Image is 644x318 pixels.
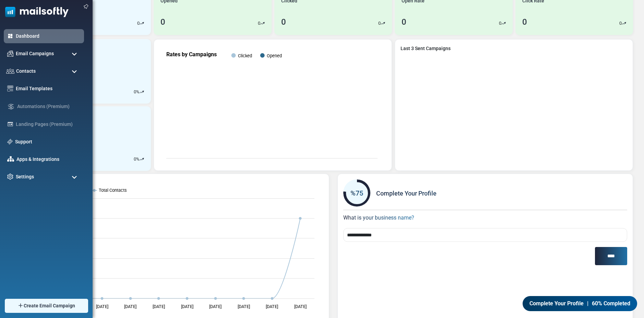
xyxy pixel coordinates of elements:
span: | [587,299,588,308]
div: Complete Your Profile [343,179,628,207]
a: Last 3 Sent Campaigns [401,45,627,52]
a: Apps & Integrations [16,156,81,163]
text: [DATE] [294,304,307,309]
span: Create Email Campaign [24,302,75,309]
p: 0 [134,156,136,163]
text: [DATE] [181,304,193,309]
text: [DATE] [238,304,250,309]
span: Contacts [16,68,36,75]
span: Complete Your Profile [529,299,584,308]
img: landing_pages.svg [7,121,13,127]
div: % [134,89,144,95]
div: 0 [281,16,286,28]
a: Email Templates [16,85,81,92]
text: [DATE] [96,304,108,309]
text: [DATE] [266,304,278,309]
svg: Rates by Campaigns [159,45,384,165]
span: 60% Completed [592,299,630,308]
p: 0 [258,20,260,27]
p: 0 [134,89,136,95]
div: 0 [402,16,406,28]
img: contacts-icon.svg [6,69,14,73]
a: Complete Your Profile | 60% Completed [523,296,637,311]
div: %75 [343,188,370,198]
text: Clicked [238,53,252,58]
text: Opened [267,53,282,58]
div: 0 [160,16,165,28]
text: Total Contacts [99,188,127,193]
text: [DATE] [209,304,222,309]
img: support-icon.svg [7,139,13,144]
span: Email Campaigns [16,50,54,57]
img: dashboard-icon-active.svg [7,33,13,39]
p: 0 [137,20,140,27]
p: 0 [499,20,501,27]
text: [DATE] [124,304,136,309]
text: [DATE] [153,304,165,309]
div: 0 [522,16,527,28]
img: workflow.svg [7,103,15,110]
label: What is your business name? [343,210,414,222]
img: campaigns-icon.png [7,50,13,57]
div: % [134,156,144,163]
p: 0 [619,20,622,27]
a: Dashboard [16,33,81,40]
text: Rates by Campaigns [166,51,217,58]
p: 0 [378,20,381,27]
span: Settings [16,173,34,180]
img: settings-icon.svg [7,174,13,180]
a: Support [15,138,81,145]
svg: Total Contacts [39,179,321,317]
img: email-templates-icon.svg [7,85,13,92]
